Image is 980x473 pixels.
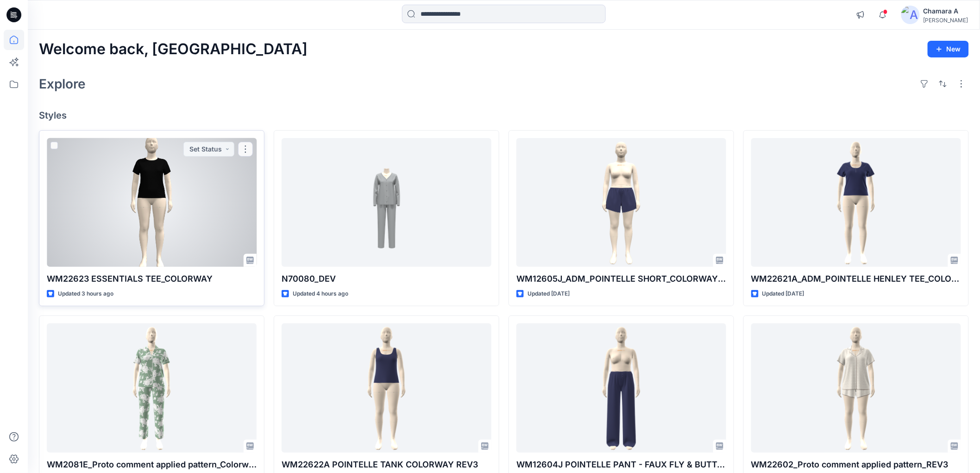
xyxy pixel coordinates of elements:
p: Updated 3 hours ago [58,289,113,299]
h2: Welcome back, [GEOGRAPHIC_DATA] [39,41,308,58]
a: WM2081E_Proto comment applied pattern_Colorway_REV11 [47,323,257,452]
p: WM22621A_ADM_POINTELLE HENLEY TEE_COLORWAY_REV5L [751,272,961,285]
p: WM12605J_ADM_POINTELLE SHORT_COLORWAY_REV5 [516,272,726,285]
p: N70080_DEV [282,272,491,285]
div: [PERSON_NAME] [923,17,968,24]
a: WM22623 ESSENTIALS TEE_COLORWAY [47,138,257,267]
button: New [928,41,969,57]
h2: Explore [39,76,86,91]
a: WM12605J_ADM_POINTELLE SHORT_COLORWAY_REV5 [516,138,726,267]
a: WM22621A_ADM_POINTELLE HENLEY TEE_COLORWAY_REV5L [751,138,961,267]
p: WM12604J POINTELLE PANT - FAUX FLY & BUTTONS + PICOT_COLORWAY _REV2 [516,458,726,471]
div: Chamara A [923,6,968,17]
a: WM22602_Proto comment applied pattern_REV3 [751,323,961,452]
p: WM22622A POINTELLE TANK COLORWAY REV3 [282,458,491,471]
p: WM2081E_Proto comment applied pattern_Colorway_REV11 [47,458,257,471]
img: avatar [901,6,920,24]
a: N70080_DEV [282,138,491,267]
p: Updated [DATE] [762,289,804,299]
p: Updated 4 hours ago [293,289,348,299]
p: WM22623 ESSENTIALS TEE_COLORWAY [47,272,257,285]
p: WM22602_Proto comment applied pattern_REV3 [751,458,961,471]
p: Updated [DATE] [528,289,570,299]
h4: Styles [39,110,969,121]
a: WM22622A POINTELLE TANK COLORWAY REV3 [282,323,491,452]
a: WM12604J POINTELLE PANT - FAUX FLY & BUTTONS + PICOT_COLORWAY _REV2 [516,323,726,452]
